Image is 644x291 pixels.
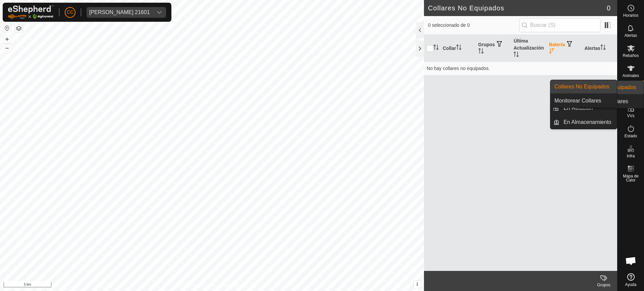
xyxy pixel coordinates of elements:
[511,35,546,62] th: Última Actualización
[153,7,166,18] div: dropdown trigger
[623,74,639,78] span: Animales
[563,104,593,112] span: En Rotación
[3,24,11,32] button: Restablecer Mapa
[546,35,582,62] th: Batería
[177,282,216,288] a: Política de Privacidad
[550,101,617,115] li: En Rotación
[424,62,617,75] td: No hay collares no equipados.
[623,13,638,17] span: Horarios
[414,281,421,288] button: i
[87,7,153,18] span: Ivan Ernesto Villarroya Martinez 21601
[478,49,484,55] p-sorticon: Activar para ordenar
[619,174,642,182] span: Mapa de Calor
[550,116,617,129] li: En Almacenamiento
[3,44,11,52] button: –
[456,46,462,51] p-sorticon: Activar para ordenar
[8,5,54,19] img: Logo Gallagher
[417,281,418,287] span: i
[623,54,639,58] span: Rebaños
[600,46,606,51] p-sorticon: Activar para ordenar
[428,22,519,29] span: 0 seleccionado de 0
[15,24,23,32] button: Capas del Mapa
[514,53,519,58] p-sorticon: Activar para ordenar
[67,9,73,16] span: CC
[621,251,641,271] div: Chat abierto
[582,35,617,62] th: Alertas
[433,46,439,51] p-sorticon: Activar para ordenar
[618,271,644,289] a: Ayuda
[563,118,611,126] span: En Almacenamiento
[627,114,634,118] span: VVs
[440,35,476,62] th: Collar
[559,101,617,115] a: En Rotación
[476,35,511,62] th: Grupos
[3,35,11,43] button: +
[549,49,554,55] p-sorticon: Activar para ordenar
[550,80,617,93] a: Collares No Equipados
[519,18,600,32] input: Buscar (S)
[627,154,635,158] span: Infra
[625,134,637,138] span: Estado
[550,94,617,107] a: Monitorear Collares
[89,10,150,15] div: [PERSON_NAME] 21601
[554,97,601,105] span: Monitorear Collares
[590,282,617,288] div: Grupos
[625,283,637,287] span: Ayuda
[554,83,609,91] span: Collares No Equipados
[428,4,607,12] h2: Collares No Equipados
[559,116,617,129] a: En Almacenamiento
[224,282,247,288] a: Contáctenos
[625,33,637,38] span: Alertas
[607,3,610,13] span: 0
